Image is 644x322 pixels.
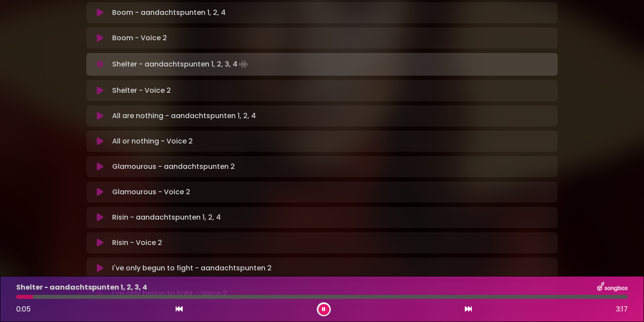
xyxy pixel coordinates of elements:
p: Boom - Voice 2 [112,33,167,43]
p: Shelter - Voice 2 [112,85,171,96]
span: 3:17 [616,304,628,315]
p: Glamourous - Voice 2 [112,187,190,197]
span: 0:05 [16,304,31,314]
p: All are nothing - aandachtspunten 1, 2, 4 [112,111,256,121]
p: Boom - aandachtspunten 1, 2, 4 [112,7,226,18]
p: I've only begun to fight - aandachtspunten 2 [112,263,272,273]
p: Glamourous - aandachtspunten 2 [112,161,235,172]
img: songbox-logo-white.png [597,282,628,293]
p: All or nothing - Voice 2 [112,136,193,147]
p: Shelter - aandachtspunten 1, 2, 3, 4 [16,282,147,293]
p: Risin - Voice 2 [112,238,162,248]
p: Shelter - aandachtspunten 1, 2, 3, 4 [112,58,250,70]
p: Risin - aandachtspunten 1, 2, 4 [112,212,221,223]
img: waveform4.gif [237,58,250,70]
